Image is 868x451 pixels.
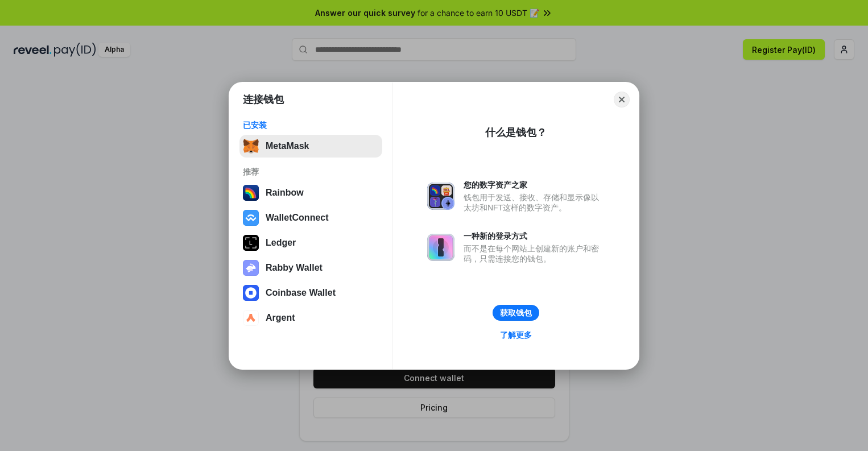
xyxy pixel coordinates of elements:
div: Rabby Wallet [266,263,323,273]
div: 而不是在每个网站上创建新的账户和密码，只需连接您的钱包。 [464,243,605,264]
button: Rabby Wallet [239,256,382,279]
div: 钱包用于发送、接收、存储和显示像以太坊和NFT这样的数字资产。 [464,192,605,213]
div: Rainbow [266,188,304,198]
div: 已安装 [243,120,379,130]
div: Argent [266,313,295,323]
div: 了解更多 [500,330,532,340]
button: Rainbow [239,181,382,204]
img: svg+xml,%3Csvg%20width%3D%2228%22%20height%3D%2228%22%20viewBox%3D%220%200%2028%2028%22%20fill%3D... [243,310,259,326]
img: svg+xml,%3Csvg%20xmlns%3D%22http%3A%2F%2Fwww.w3.org%2F2000%2Fsvg%22%20width%3D%2228%22%20height%3... [243,235,259,251]
img: svg+xml,%3Csvg%20width%3D%2228%22%20height%3D%2228%22%20viewBox%3D%220%200%2028%2028%22%20fill%3D... [243,285,259,301]
button: Argent [239,307,382,329]
img: svg+xml,%3Csvg%20xmlns%3D%22http%3A%2F%2Fwww.w3.org%2F2000%2Fsvg%22%20fill%3D%22none%22%20viewBox... [427,234,454,261]
button: Close [614,92,630,107]
div: 什么是钱包？ [485,126,547,139]
div: 您的数字资产之家 [464,180,605,190]
div: 获取钱包 [500,308,532,318]
div: Ledger [266,238,296,248]
img: svg+xml,%3Csvg%20width%3D%22120%22%20height%3D%22120%22%20viewBox%3D%220%200%20120%20120%22%20fil... [243,185,259,201]
a: 了解更多 [493,328,539,342]
div: Coinbase Wallet [266,288,336,298]
button: Coinbase Wallet [239,282,382,304]
div: WalletConnect [266,213,329,223]
button: MetaMask [239,135,382,158]
div: 一种新的登录方式 [464,231,605,241]
img: svg+xml,%3Csvg%20xmlns%3D%22http%3A%2F%2Fwww.w3.org%2F2000%2Fsvg%22%20fill%3D%22none%22%20viewBox... [427,183,454,210]
div: 推荐 [243,167,379,177]
img: svg+xml,%3Csvg%20width%3D%2228%22%20height%3D%2228%22%20viewBox%3D%220%200%2028%2028%22%20fill%3D... [243,210,259,226]
img: svg+xml,%3Csvg%20fill%3D%22none%22%20height%3D%2233%22%20viewBox%3D%220%200%2035%2033%22%20width%... [243,138,259,154]
button: 获取钱包 [493,305,539,321]
img: svg+xml,%3Csvg%20xmlns%3D%22http%3A%2F%2Fwww.w3.org%2F2000%2Fsvg%22%20fill%3D%22none%22%20viewBox... [243,260,259,276]
button: Ledger [239,231,382,254]
div: MetaMask [266,141,309,151]
h1: 连接钱包 [243,93,284,106]
button: WalletConnect [239,206,382,229]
